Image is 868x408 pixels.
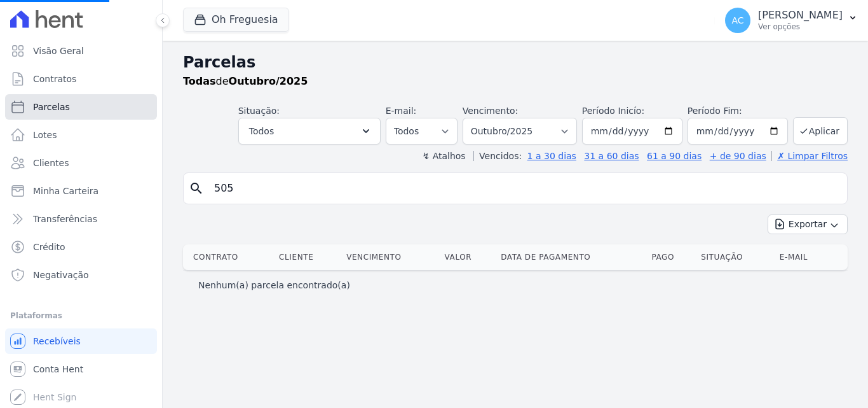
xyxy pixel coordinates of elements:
a: Recebíveis [5,328,157,354]
a: Lotes [5,122,157,148]
th: Cliente [274,244,341,270]
p: Nenhum(a) parcela encontrado(a) [198,279,350,292]
th: Data de Pagamento [496,244,646,270]
span: Contratos [33,73,76,85]
a: 1 a 30 dias [527,151,576,161]
span: Negativação [33,269,89,281]
span: Conta Hent [33,363,83,376]
th: Pago [646,244,696,270]
a: Visão Geral [5,38,157,64]
label: E-mail: [386,106,417,116]
th: Contrato [183,244,274,270]
label: Período Fim: [688,104,788,118]
span: Parcelas [33,101,70,113]
a: 61 a 90 dias [647,151,702,161]
th: E-mail [775,244,832,270]
th: Vencimento [341,244,439,270]
button: Exportar [768,215,848,234]
button: Aplicar [793,117,848,144]
p: [PERSON_NAME] [758,9,843,22]
button: Oh Freguesia [183,8,289,32]
th: Situação [696,244,775,270]
span: Todos [249,123,274,139]
span: Transferências [33,213,97,225]
th: Valor [440,244,496,270]
label: Período Inicío: [582,106,644,116]
a: Negativação [5,262,157,288]
strong: Todas [183,75,216,87]
span: Crédito [33,241,65,253]
a: Clientes [5,150,157,176]
h2: Parcelas [183,51,848,74]
a: ✗ Limpar Filtros [771,151,848,161]
div: Plataformas [10,308,152,323]
button: AC [PERSON_NAME] Ver opções [715,3,868,38]
input: Buscar por nome do lote ou do cliente [207,176,842,201]
label: Vencidos: [473,151,522,161]
label: ↯ Atalhos [422,151,465,161]
button: Todos [238,118,381,144]
p: de [183,74,308,89]
span: Clientes [33,157,69,169]
a: Minha Carteira [5,178,157,204]
span: Visão Geral [33,45,84,57]
p: Ver opções [758,22,843,32]
strong: Outubro/2025 [229,75,308,87]
a: Contratos [5,66,157,92]
a: Parcelas [5,94,157,120]
a: Transferências [5,206,157,232]
a: + de 90 dias [710,151,766,161]
span: Recebíveis [33,335,81,348]
span: Lotes [33,129,57,141]
a: Crédito [5,234,157,260]
label: Situação: [238,106,280,116]
span: Minha Carteira [33,185,98,197]
a: 31 a 60 dias [584,151,639,161]
a: Conta Hent [5,356,157,382]
span: AC [732,16,744,25]
i: search [189,181,204,196]
label: Vencimento: [463,106,518,116]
